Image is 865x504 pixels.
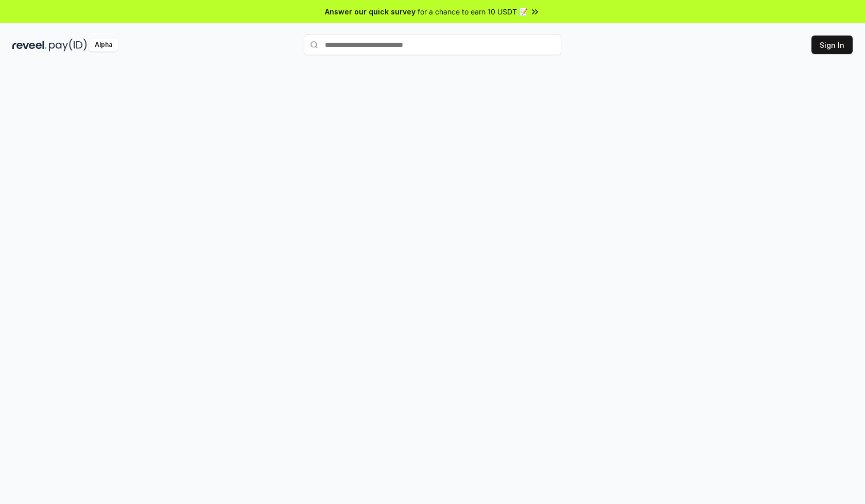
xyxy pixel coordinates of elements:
[418,6,528,17] span: for a chance to earn 10 USDT 📝
[89,39,118,51] div: Alpha
[49,39,87,51] img: pay_id
[12,39,47,51] img: reveel_dark
[811,36,853,54] button: Sign In
[325,6,416,17] span: Answer our quick survey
